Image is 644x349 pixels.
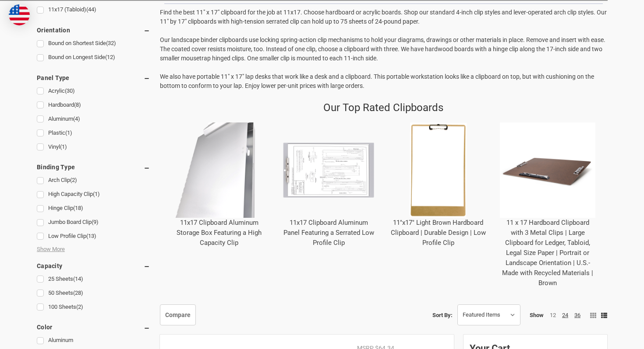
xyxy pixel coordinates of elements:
img: duty and tax information for United States [9,4,30,25]
span: (1) [65,129,72,136]
h5: Color [37,322,150,332]
a: 100 Sheets [37,301,150,313]
div: 11 x 17 Hardboard Clipboard with 3 Metal Clips | Large Clipboard for Ledger, Tabloid, Legal Size ... [493,115,602,295]
a: Aluminum [37,335,150,346]
a: Bound on Longest Side [37,52,150,63]
span: Our landscape binder clipboards use locking spring-action clip mechanisms to hold your diagrams, ... [160,36,605,62]
a: Plastic [37,127,150,139]
a: 11 x 17 Hardboard Clipboard with 3 Metal Clips | Large Clipboard for Ledger, Tabloid, Legal Size ... [502,219,593,287]
h5: Panel Type [37,73,150,83]
div: 11x17 Clipboard Aluminum Storage Box Featuring a High Capacity Clip [164,115,274,255]
a: 12 [550,312,556,318]
span: (32) [106,40,116,46]
h5: Capacity [37,261,150,271]
img: 11"x17" Light Brown Hardboard Clipboard | Durable Design | Low Profile Clip [390,122,486,218]
h5: Binding Type [37,162,150,172]
span: (14) [73,276,83,282]
span: (44) [86,6,96,13]
a: 24 [562,312,568,318]
span: (18) [73,205,83,211]
a: Arch Clip [37,174,150,186]
a: Hardboard [37,99,150,111]
a: 25 Sheets [37,273,150,285]
span: (28) [73,290,83,296]
span: (8) [74,101,81,108]
img: 11x17 Clipboard Aluminum Storage Box Featuring a High Capacity Clip [171,122,267,218]
a: Low Profile Clip [37,230,150,242]
span: (9) [92,219,99,225]
div: 11"x17" Light Brown Hardboard Clipboard | Durable Design | Low Profile Clip [383,115,493,255]
img: 11x17 Clipboard Aluminum Panel Featuring a Serrated Low Profile Clip [281,122,376,218]
a: 11x17 Clipboard Aluminum Panel Featuring a Serrated Low Profile Clip [283,219,374,247]
span: (2) [76,304,83,310]
a: 11x17 (Tabloid) [37,4,150,16]
div: 11x17 Clipboard Aluminum Panel Featuring a Serrated Low Profile Clip [274,115,383,255]
a: 11x17 Clipboard Aluminum Storage Box Featuring a High Capacity Clip [177,219,262,247]
a: 11"x17" Light Brown Hardboard Clipboard | Durable Design | Low Profile Clip [391,219,486,247]
span: Find the best 11" x 17" clipboard for the job at 11x17. Choose hardboard or acrylic boards. Shop ... [160,9,607,25]
a: Compare [160,304,196,325]
span: (12) [105,54,115,60]
label: Sort By: [432,308,453,321]
a: Jumbo Board Clip [37,216,150,228]
span: (4) [73,115,80,122]
h5: Orientation [37,25,150,35]
a: High Capacity Clip [37,188,150,200]
a: 36 [574,312,580,318]
a: Aluminum [37,113,150,125]
span: (1) [93,191,100,197]
span: Show More [37,245,65,254]
span: (1) [60,143,67,150]
img: 11 x 17 Hardboard Clipboard with 3 Metal Clips | Large Clipboard for Ledger, Tabloid, Legal Size ... [500,122,595,218]
span: (30) [65,87,75,94]
a: Vinyl [37,141,150,153]
a: Hinge Clip [37,202,150,214]
p: Our Top Rated Clipboards [323,100,443,115]
span: (2) [70,177,77,183]
a: Bound on Shortest Side [37,38,150,49]
span: (13) [86,233,96,239]
span: Show [530,311,544,319]
a: 50 Sheets [37,287,150,299]
a: Acrylic [37,85,150,97]
span: We also have portable 11" x 17" lap desks that work like a desk and a clipboard. This portable wo... [160,73,594,89]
